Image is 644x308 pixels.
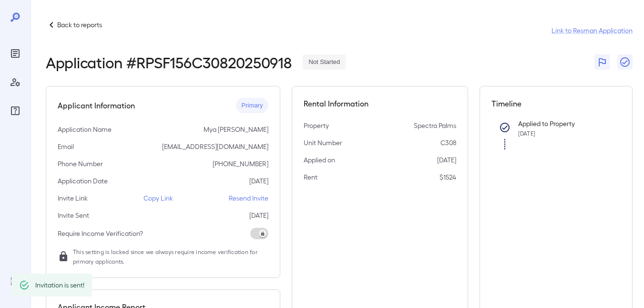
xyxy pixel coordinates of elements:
[304,98,456,109] h5: Rental Information
[58,159,103,169] p: Phone Number
[249,176,268,186] p: [DATE]
[58,176,108,186] p: Application Date
[57,20,102,30] p: Back to reports
[440,172,456,182] p: $1524
[304,172,317,182] p: Rent
[58,125,112,134] p: Application Name
[58,229,143,238] p: Require Income Verification?
[594,54,610,70] button: Flag Report
[46,53,291,71] h2: Application # RPSF156C30820250918
[58,193,88,203] p: Invite Link
[304,121,329,130] p: Property
[304,138,342,148] p: Unit Number
[249,211,268,220] p: [DATE]
[73,247,268,266] span: This setting is locked since we always require income verification for primary applicants.
[304,155,335,165] p: Applied on
[303,58,346,67] span: Not Started
[213,159,268,169] p: [PHONE_NUMBER]
[58,100,135,111] h5: Applicant Information
[35,276,84,294] div: Invitation is sent!
[58,142,74,151] p: Email
[8,74,23,90] div: Manage Users
[8,46,23,61] div: Reports
[437,155,456,165] p: [DATE]
[617,54,633,70] button: Close Report
[229,193,268,203] p: Resend Invite
[162,142,268,151] p: [EMAIL_ADDRESS][DOMAIN_NAME]
[491,98,621,109] h5: Timeline
[518,130,535,137] span: [DATE]
[58,211,89,220] p: Invite Sent
[440,138,456,148] p: C308
[414,121,456,130] p: Spectra Palms
[236,101,269,110] span: Primary
[204,125,268,134] p: Mya [PERSON_NAME]
[518,119,605,128] p: Applied to Property
[143,193,173,203] p: Copy Link
[8,103,23,118] div: FAQ
[552,26,633,35] a: Link to Resman Application
[8,274,23,289] div: Log Out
